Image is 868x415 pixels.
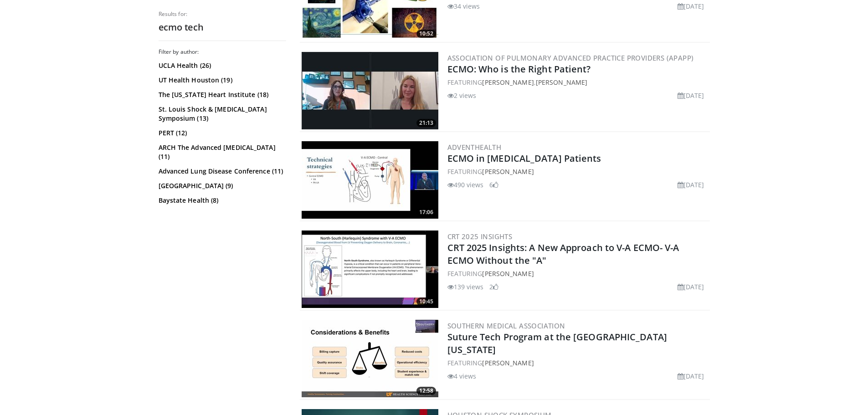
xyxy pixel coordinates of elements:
img: 0963a8db-e7dd-4602-b1c9-61e38808c2df.300x170_q85_crop-smart_upscale.jpg [302,231,438,308]
a: 17:06 [302,141,438,219]
img: 08174639-0349-4d2a-9e2f-db5cfa7f1009.300x170_q85_crop-smart_upscale.jpg [302,320,438,397]
span: 10:45 [416,297,436,306]
li: 6 [489,180,498,190]
a: [PERSON_NAME] [536,78,587,87]
a: The [US_STATE] Heart Institute (18) [159,90,284,99]
a: Advanced Lung Disease Conference (11) [159,167,284,176]
a: St. Louis Shock & [MEDICAL_DATA] Symposium (13) [159,105,284,123]
span: 10:52 [416,30,436,38]
a: ARCH The Advanced [MEDICAL_DATA] (11) [159,143,284,161]
li: [DATE] [678,91,704,100]
a: [PERSON_NAME] [482,167,534,176]
a: CRT 2025 Insights: A New Approach to V-A ECMO- V-A ECMO Without the "A" [447,241,679,266]
a: Association of Pulmonary Advanced Practice Providers (APAPP) [447,53,694,62]
div: FEATURING [447,269,708,278]
a: ECMO in [MEDICAL_DATA] Patients [447,152,601,164]
a: CRT 2025 Insights [447,232,513,241]
a: 12:58 [302,320,438,397]
a: UCLA Health (26) [159,61,284,70]
li: 139 views [447,282,484,292]
li: [DATE] [678,371,704,381]
a: PERT (12) [159,128,284,138]
li: [DATE] [678,282,704,292]
li: [DATE] [678,1,704,11]
a: [PERSON_NAME] [482,359,534,367]
a: [PERSON_NAME] [482,78,534,87]
a: [GEOGRAPHIC_DATA] (9) [159,181,284,190]
div: FEATURING , [447,77,708,87]
a: ECMO: Who is the Right Patient? [447,63,591,75]
li: [DATE] [678,180,704,190]
div: FEATURING [447,167,708,176]
a: Southern Medical Association [447,321,565,330]
a: AdventHealth [447,143,502,152]
a: [PERSON_NAME] [482,269,534,278]
li: 4 views [447,371,477,381]
li: 34 views [447,1,480,11]
a: Baystate Health (8) [159,196,284,205]
a: 10:45 [302,231,438,308]
li: 2 views [447,91,477,100]
img: 38f209f9-129e-4059-a6f1-5488397d9c7a.300x170_q85_crop-smart_upscale.jpg [302,52,438,129]
a: UT Health Houston (19) [159,76,284,85]
a: Suture Tech Program at the [GEOGRAPHIC_DATA][US_STATE] [447,331,667,356]
h2: ecmo tech [159,21,286,33]
span: 12:58 [416,387,436,395]
span: 17:06 [416,208,436,216]
p: Results for: [159,10,286,18]
div: FEATURING [447,358,708,368]
span: 21:13 [416,119,436,127]
img: 53c26957-eb68-48a2-92e4-1c1adc8337cf.300x170_q85_crop-smart_upscale.jpg [302,141,438,219]
li: 2 [489,282,498,292]
a: 21:13 [302,52,438,129]
li: 490 views [447,180,484,190]
h3: Filter by author: [159,48,286,56]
